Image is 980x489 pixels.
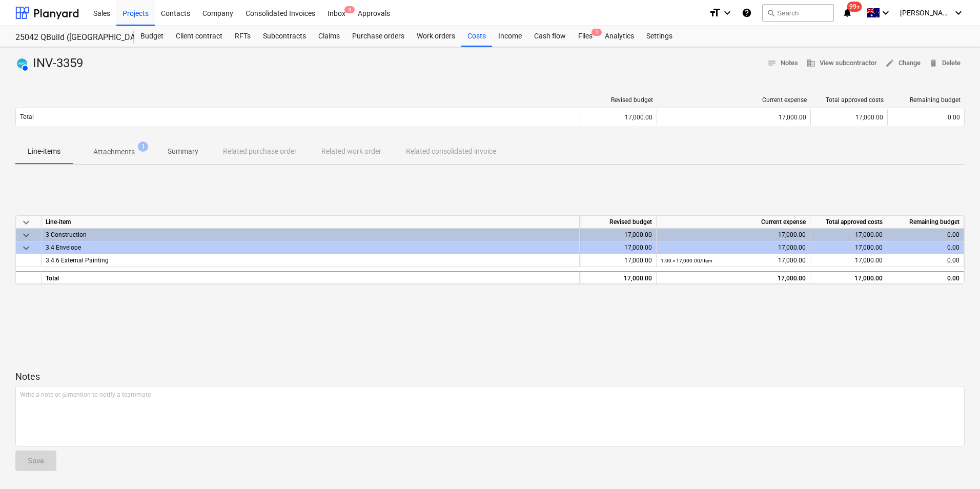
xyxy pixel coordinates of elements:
[492,26,528,47] a: Income
[806,57,877,69] span: View subcontractor
[20,242,32,254] span: keyboard_arrow_down
[580,271,657,284] div: 17,000.00
[134,26,170,47] a: Budget
[900,9,951,17] span: [PERSON_NAME]
[815,96,884,104] div: Total approved costs
[580,109,657,126] div: 17,000.00
[411,26,461,47] a: Work orders
[138,141,148,152] span: 1
[842,7,852,19] i: notifications
[925,55,965,71] button: Delete
[15,371,965,383] p: Notes
[929,57,961,69] span: Delete
[15,55,29,72] div: Invoice has been synced with Xero and its status is currently AUTHORISED
[15,32,122,43] div: 25042 QBuild ([GEOGRAPHIC_DATA] SS Prep Reroof)
[46,257,109,264] span: 3.4.6 External Painting
[947,257,959,264] span: 0.00
[257,26,312,47] a: Subcontracts
[584,96,653,104] div: Revised budget
[881,55,925,71] button: Change
[802,55,881,71] button: View subcontractor
[580,241,657,254] div: 17,000.00
[572,26,599,47] a: Files1
[93,147,135,157] p: Attachments
[661,229,806,241] div: 17,000.00
[46,241,575,254] div: 3.4 Envelope
[599,26,640,47] a: Analytics
[17,58,27,69] img: xero.svg
[661,272,806,285] div: 17,000.00
[346,26,411,47] a: Purchase orders
[229,26,257,47] a: RFTs
[42,216,580,229] div: Line-item
[887,229,964,241] div: 0.00
[580,216,657,229] div: Revised budget
[312,26,346,47] a: Claims
[762,4,834,22] button: Search
[661,96,807,104] div: Current expense
[767,57,798,69] span: Notes
[948,114,960,121] span: 0.00
[20,229,32,241] span: keyboard_arrow_down
[580,254,657,267] div: 17,000.00
[887,216,964,229] div: Remaining budget
[640,26,679,47] a: Settings
[810,109,887,126] div: 17,000.00
[929,440,980,489] iframe: Chat Widget
[721,7,733,19] i: keyboard_arrow_down
[810,271,887,284] div: 17,000.00
[763,55,802,71] button: Notes
[46,229,575,241] div: 3 Construction
[709,7,721,19] i: format_size
[580,229,657,241] div: 17,000.00
[892,96,961,104] div: Remaining budget
[952,7,965,19] i: keyboard_arrow_down
[929,58,938,68] span: delete
[885,58,894,68] span: edit
[528,26,572,47] a: Cash flow
[461,26,492,47] a: Costs
[810,241,887,254] div: 17,000.00
[847,2,862,12] span: 99+
[20,216,32,229] span: keyboard_arrow_down
[887,241,964,254] div: 0.00
[42,271,580,284] div: Total
[661,114,806,121] div: 17,000.00
[591,29,602,36] span: 1
[810,216,887,229] div: Total approved costs
[168,146,198,157] p: Summary
[661,258,712,263] small: 1.00 × 17,000.00 / Item
[657,216,810,229] div: Current expense
[742,7,752,19] i: Knowledge base
[810,229,887,241] div: 17,000.00
[855,257,883,264] span: 17,000.00
[344,6,355,13] span: 3
[887,271,964,284] div: 0.00
[767,9,775,17] span: search
[661,254,806,267] div: 17,000.00
[806,58,815,68] span: business
[885,57,921,69] span: Change
[20,113,34,121] p: Total
[661,241,806,254] div: 17,000.00
[767,58,777,68] span: notes
[572,26,599,47] div: Files
[15,55,87,72] div: INV-3359
[28,146,60,157] p: Line-items
[880,7,892,19] i: keyboard_arrow_down
[170,26,229,47] a: Client contract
